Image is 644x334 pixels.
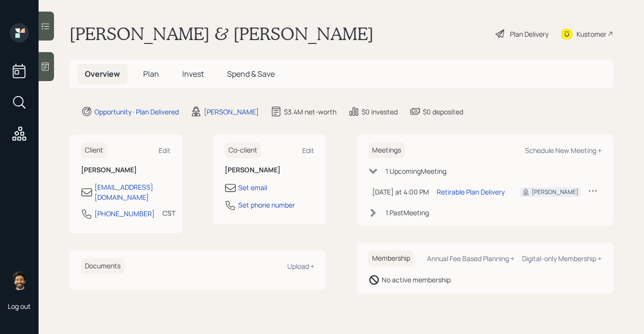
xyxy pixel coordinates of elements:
[225,142,261,158] h6: Co-client
[372,187,429,197] div: [DATE] at 4:00 PM
[427,254,514,263] div: Annual Fee Based Planning +
[510,29,549,39] div: Plan Delivery
[94,107,179,117] div: Opportunity · Plan Delivered
[94,209,155,219] div: [PHONE_NUMBER]
[8,302,31,311] div: Log out
[238,182,267,193] div: Set email
[386,208,429,218] div: 1 Past Meeting
[162,208,175,218] div: CST
[143,69,159,79] span: Plan
[284,107,336,117] div: $3.4M net-worth
[362,107,398,117] div: $0 invested
[85,69,120,79] span: Overview
[522,254,602,263] div: Digital-only Membership +
[159,146,171,155] div: Edit
[94,182,171,202] div: [EMAIL_ADDRESS][DOMAIN_NAME]
[302,146,314,155] div: Edit
[225,166,314,174] h6: [PERSON_NAME]
[238,200,295,210] div: Set phone number
[287,262,314,271] div: Upload +
[81,258,124,274] h6: Documents
[382,275,451,285] div: No active membership
[386,166,446,176] div: 1 Upcoming Meeting
[368,250,414,266] h6: Membership
[10,271,29,290] img: eric-schwartz-headshot.png
[182,69,204,79] span: Invest
[368,142,405,158] h6: Meetings
[81,142,107,158] h6: Client
[69,23,374,44] h1: [PERSON_NAME] & [PERSON_NAME]
[437,187,505,197] div: Retirable Plan Delivery
[423,107,463,117] div: $0 deposited
[577,29,606,39] div: Kustomer
[81,166,171,174] h6: [PERSON_NAME]
[525,146,602,155] div: Schedule New Meeting +
[227,69,275,79] span: Spend & Save
[532,188,578,196] div: [PERSON_NAME]
[204,107,259,117] div: [PERSON_NAME]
